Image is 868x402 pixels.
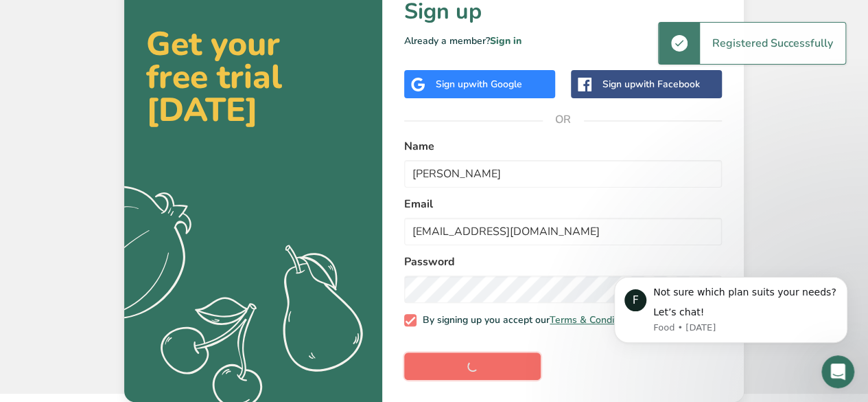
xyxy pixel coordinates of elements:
div: Registered Successfully [700,23,845,64]
label: Name [404,138,722,155]
p: Already a member? [404,34,722,48]
input: email@example.com [404,218,722,245]
span: By signing up you accept our and [417,314,713,326]
iframe: Intercom notifications message [594,256,868,365]
a: Terms & Conditions [550,313,635,326]
iframe: Intercom live chat [821,355,854,388]
span: with Facebook [635,78,700,91]
label: Email [404,196,722,212]
span: OR [543,99,584,140]
span: with Google [469,78,522,91]
div: Sign up [602,77,700,91]
a: Sign in [490,34,521,47]
input: John Doe [404,160,722,188]
div: Sign up [436,77,522,91]
label: Password [404,254,722,270]
h2: Get your free trial [DATE] [146,27,360,126]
